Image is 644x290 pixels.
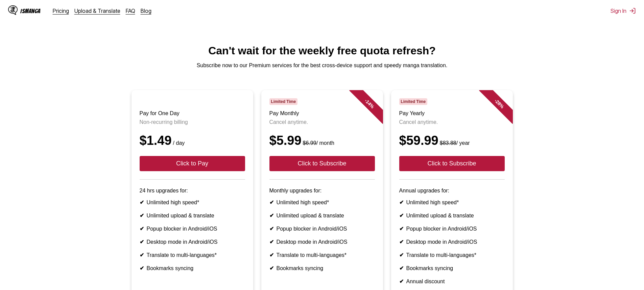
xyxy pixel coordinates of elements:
[399,279,404,284] b: ✔
[479,83,519,124] div: - 28 %
[399,119,505,125] p: Cancel anytime.
[140,199,245,206] li: Unlimited high speed*
[269,200,274,205] b: ✔
[20,8,41,14] div: IsManga
[269,213,274,218] b: ✔
[5,45,639,57] h1: Can't wait for the weekly free quota refresh?
[399,212,505,219] li: Unlimited upload & translate
[140,252,245,258] li: Translate to multi-languages*
[399,188,505,194] p: Annual upgrades for:
[269,252,274,258] b: ✔
[269,226,375,232] li: Popup blocker in Android/iOS
[269,265,375,271] li: Bookmarks syncing
[269,265,274,271] b: ✔
[399,199,505,206] li: Unlimited high speed*
[269,133,375,148] div: $5.99
[140,212,245,219] li: Unlimited upload & translate
[269,188,375,194] p: Monthly upgrades for:
[140,226,245,232] li: Popup blocker in Android/iOS
[399,133,505,148] div: $59.99
[399,226,404,232] b: ✔
[140,119,245,125] p: Non-recurring billing
[269,212,375,219] li: Unlimited upload & translate
[399,265,404,271] b: ✔
[269,199,375,206] li: Unlimited high speed*
[399,252,404,258] b: ✔
[399,213,404,218] b: ✔
[269,98,297,105] span: Limited Time
[140,239,245,245] li: Desktop mode in Android/iOS
[53,7,69,14] a: Pricing
[440,140,456,146] s: $83.88
[399,265,505,271] li: Bookmarks syncing
[172,140,185,146] small: / day
[269,239,375,245] li: Desktop mode in Android/iOS
[140,252,144,258] b: ✔
[269,110,375,116] h3: Pay Monthly
[269,252,375,258] li: Translate to multi-languages*
[269,156,375,171] button: Click to Subscribe
[399,252,505,258] li: Translate to multi-languages*
[349,83,389,124] div: - 14 %
[141,7,151,14] a: Blog
[399,200,404,205] b: ✔
[140,265,144,271] b: ✔
[399,278,505,285] li: Annual discount
[140,213,144,218] b: ✔
[269,239,274,245] b: ✔
[629,7,636,14] img: Sign out
[140,110,245,116] h3: Pay for One Day
[303,140,316,146] s: $6.99
[140,133,245,148] div: $1.49
[399,156,505,171] button: Click to Subscribe
[74,7,120,14] a: Upload & Translate
[140,188,245,194] p: 24 hrs upgrades for:
[399,239,404,245] b: ✔
[140,226,144,232] b: ✔
[140,265,245,271] li: Bookmarks syncing
[302,140,334,146] small: / month
[5,62,639,69] p: Subscribe now to our Premium services for the best cross-device support and speedy manga translat...
[140,156,245,171] button: Click to Pay
[399,226,505,232] li: Popup blocker in Android/iOS
[8,5,53,16] a: IsManga LogoIsManga
[140,200,144,205] b: ✔
[399,110,505,116] h3: Pay Yearly
[399,98,427,105] span: Limited Time
[611,7,636,14] button: Sign In
[438,140,470,146] small: / year
[399,239,505,245] li: Desktop mode in Android/iOS
[8,5,18,15] img: IsManga Logo
[140,239,144,245] b: ✔
[126,7,135,14] a: FAQ
[269,226,274,232] b: ✔
[269,119,375,125] p: Cancel anytime.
